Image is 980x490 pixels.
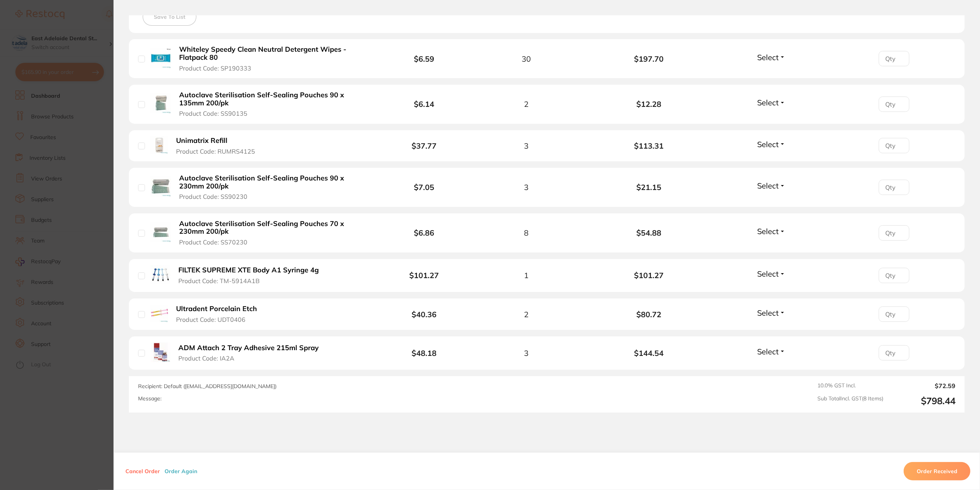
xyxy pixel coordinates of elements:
[524,228,529,237] span: 8
[123,468,162,475] button: Cancel Order
[588,271,710,280] b: $101.27
[177,91,372,118] button: Autoclave Sterilisation Self-Sealing Pouches 90 x 135mm 200/pk Product Code: SS90135
[879,180,909,195] input: Qty
[178,266,319,274] b: FILTEK SUPREME XTE Body A1 Syringe 4g
[524,349,529,357] span: 3
[179,46,369,61] b: Whiteley Speedy Clean Neutral Detergent Wipes - Flatpack 80
[151,93,171,113] img: Autoclave Sterilisation Self-Sealing Pouches 90 x 135mm 200/pk
[414,182,434,192] b: $7.05
[138,383,277,390] span: Recipient: Default ( [EMAIL_ADDRESS][DOMAIN_NAME] )
[879,51,909,66] input: Qty
[177,174,372,201] button: Autoclave Sterilisation Self-Sealing Pouches 90 x 230mm 200/pk Product Code: SS90230
[176,148,255,155] span: Product Code: RUMRS4125
[414,99,434,109] b: $6.14
[757,181,779,190] span: Select
[879,306,909,322] input: Qty
[757,98,779,107] span: Select
[176,344,326,362] button: ADM Attach 2 Tray Adhesive 215ml Spray Product Code: IA2A
[179,174,369,190] b: Autoclave Sterilisation Self-Sealing Pouches 90 x 230mm 200/pk
[879,225,909,241] input: Qty
[757,139,779,149] span: Select
[588,141,710,150] b: $113.31
[179,110,247,117] span: Product Code: SS90135
[151,48,171,68] img: Whiteley Speedy Clean Neutral Detergent Wipes - Flatpack 80
[904,462,970,480] button: Order Received
[412,141,436,151] b: $37.77
[524,141,529,150] span: 3
[588,349,710,357] b: $144.54
[757,308,779,318] span: Select
[178,355,234,362] span: Product Code: IA2A
[162,468,199,475] button: Order Again
[177,45,372,72] button: Whiteley Speedy Clean Neutral Detergent Wipes - Flatpack 80 Product Code: SP190333
[524,271,529,280] span: 1
[151,222,171,242] img: Autoclave Sterilisation Self-Sealing Pouches 70 x 230mm 200/pk
[755,269,788,279] button: Select
[151,343,170,362] img: ADM Attach 2 Tray Adhesive 215ml Spray
[757,226,779,236] span: Select
[174,305,267,323] button: Ultradent Porcelain Etch Product Code: UDT0406
[755,181,788,190] button: Select
[138,395,161,402] label: Message:
[524,100,529,108] span: 2
[879,345,909,361] input: Qty
[879,138,909,153] input: Qty
[755,139,788,149] button: Select
[588,54,710,63] b: $197.70
[177,220,372,246] button: Autoclave Sterilisation Self-Sealing Pouches 70 x 230mm 200/pk Product Code: SS70230
[179,220,369,236] b: Autoclave Sterilisation Self-Sealing Pouches 70 x 230mm 200/pk
[879,268,909,283] input: Qty
[176,316,245,323] span: Product Code: UDT0406
[522,54,531,63] span: 30
[151,265,170,285] img: FILTEK SUPREME XTE Body A1 Syringe 4g
[524,310,529,319] span: 2
[143,8,196,26] button: Save To List
[179,239,247,246] span: Product Code: SS70230
[879,97,909,112] input: Qty
[757,52,779,62] span: Select
[524,183,529,192] span: 3
[755,347,788,356] button: Select
[588,228,710,237] b: $54.88
[755,308,788,318] button: Select
[176,266,326,285] button: FILTEK SUPREME XTE Body A1 Syringe 4g Product Code: TM-5914A1B
[179,91,369,107] b: Autoclave Sterilisation Self-Sealing Pouches 90 x 135mm 200/pk
[176,137,227,145] b: Unimatrix Refill
[179,65,251,72] span: Product Code: SP190333
[409,270,439,280] b: $101.27
[151,136,168,154] img: Unimatrix Refill
[588,310,710,319] b: $80.72
[174,136,265,155] button: Unimatrix Refill Product Code: RUMRS4125
[755,226,788,236] button: Select
[178,277,260,284] span: Product Code: TM-5914A1B
[412,310,436,319] b: $40.36
[755,98,788,107] button: Select
[179,193,247,200] span: Product Code: SS90230
[151,305,168,322] img: Ultradent Porcelain Etch
[178,344,319,352] b: ADM Attach 2 Tray Adhesive 215ml Spray
[176,305,257,313] b: Ultradent Porcelain Etch
[817,382,883,389] span: 10.0 % GST Incl.
[414,228,434,238] b: $6.86
[588,183,710,192] b: $21.15
[151,176,171,197] img: Autoclave Sterilisation Self-Sealing Pouches 90 x 230mm 200/pk
[755,52,788,62] button: Select
[412,348,436,358] b: $48.18
[889,382,955,389] output: $72.59
[757,269,779,279] span: Select
[588,100,710,108] b: $12.28
[757,347,779,356] span: Select
[414,54,434,64] b: $6.59
[889,395,955,406] output: $798.44
[817,395,883,406] span: Sub Total Incl. GST ( 8 Items)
